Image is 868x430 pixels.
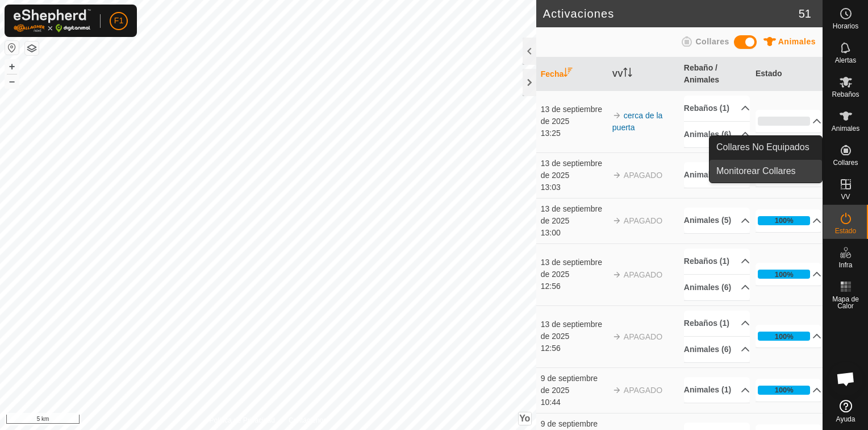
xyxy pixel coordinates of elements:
font: APAGADO [624,270,662,279]
div: Chat abierto [829,362,863,396]
p-accordion-header: 100% [756,325,822,348]
p-accordion-header: Animales (1) [684,377,750,403]
a: Monitorear Collares [710,160,822,183]
p-accordion-header: Rebaños (1) [684,311,750,336]
div: 13:00 [541,227,607,239]
div: 100% [775,215,794,226]
img: flecha [612,171,621,180]
font: APAGADO [624,216,662,225]
p-accordion-header: Animales (6) [684,275,750,300]
span: Mapa de Calor [826,296,865,309]
img: flecha [612,216,621,225]
font: Animales (6) [684,282,731,293]
div: 100% [758,332,811,341]
font: Estado [756,69,782,78]
div: 100% [775,269,794,280]
span: F1 [114,15,123,27]
font: Rebaño / Animales [684,63,719,84]
h2: Activaciones [543,7,799,20]
font: Animales (1) [684,384,731,396]
p-accordion-header: Animales (5) [684,162,750,188]
span: Yo [519,414,530,423]
div: 12:56 [541,280,607,292]
button: + [5,60,19,73]
button: Capas del Mapa [25,42,39,55]
span: Collares [695,37,729,46]
span: Collares [833,159,858,166]
div: 12:56 [541,342,607,354]
div: 100% [758,270,811,279]
span: Rebaños [832,91,859,98]
p-accordion-header: Animales (5) [684,208,750,233]
p-accordion-header: 0% [756,110,822,133]
p-accordion-header: 100% [756,263,822,286]
span: Monitorear Collares [716,164,796,178]
font: Animales (5) [684,214,731,226]
img: arrow [612,386,621,395]
p-accordion-header: Animales (6) [684,337,750,362]
p-accordion-header: Rebaños (1) [684,249,750,274]
div: 13 de septiembre de 2025 [541,104,607,127]
p-sorticon: Activar para ordenar [564,69,573,78]
div: 100% [758,216,811,225]
div: 0% [758,117,811,126]
span: 51 [799,5,811,22]
div: 100% [775,384,794,395]
div: 13:25 [541,127,607,139]
div: 100% [758,386,811,395]
font: Fecha [541,69,564,78]
img: flecha [612,270,621,279]
font: Rebaños (1) [684,102,729,114]
font: Animales (6) [684,129,731,140]
a: Política de Privacidad [209,415,274,425]
span: Horarios [833,23,858,30]
font: VV [612,69,623,78]
div: 13 de septiembre de 2025 [541,203,607,227]
a: Contáctenos [289,415,327,425]
p-accordion-header: Rebaños (1) [684,96,750,121]
div: 10:44 [541,396,607,408]
p-accordion-header: Animales (6) [684,122,750,147]
font: APAGADO [624,332,662,341]
p-accordion-header: 100% [756,379,822,402]
span: VV [841,193,850,200]
div: 9 de septiembre de 2025 [541,373,607,396]
button: Restablecer Mapa [5,41,19,55]
span: Ayuda [836,416,856,423]
font: Rebaños (1) [684,317,729,329]
a: Ayuda [823,395,868,427]
font: Rebaños (1) [684,255,729,267]
font: Animales (5) [684,169,731,181]
div: 13:03 [541,181,607,193]
p-accordion-header: 100% [756,209,822,232]
font: Animales (6) [684,344,731,355]
font: APAGADO [624,171,662,180]
p-sorticon: Activar para ordenar [623,69,632,78]
a: Collares No Equipados [710,136,822,159]
a: cerca de la puerta [612,111,662,132]
img: arrow [612,332,621,341]
button: – [5,75,19,88]
span: Animales [778,37,816,46]
span: Alertas [835,57,856,64]
span: Animales [832,125,859,132]
img: flecha [612,111,621,120]
span: Infra [838,262,852,268]
img: Logotipo Gallagher [14,9,91,32]
span: Estado [835,228,856,234]
div: 100% [775,331,794,342]
div: 13 de septiembre de 2025 [541,319,607,342]
button: Yo [519,412,531,425]
span: Collares No Equipados [716,140,809,154]
div: 13 de septiembre de 2025 [541,257,607,280]
div: 13 de septiembre de 2025 [541,158,607,181]
font: APAGADO [624,386,662,395]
